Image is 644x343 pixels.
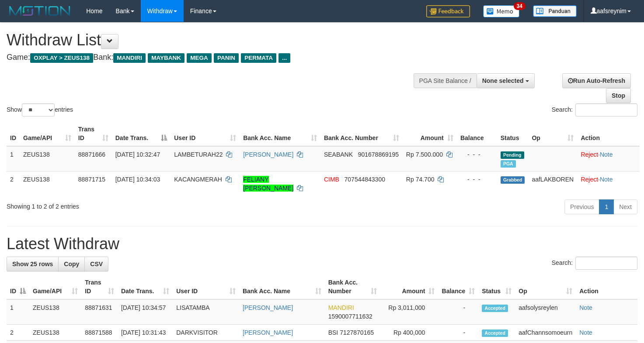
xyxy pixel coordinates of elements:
span: Copy [64,261,79,268]
input: Search: [575,103,637,117]
td: aafChannsomoeurn [515,325,576,341]
img: MOTION_logo.png [7,4,73,17]
span: None selected [482,77,524,84]
span: MEGA [187,53,212,63]
label: Search: [552,257,637,270]
span: BSI [328,329,338,336]
span: Show 25 rows [12,261,53,268]
th: Bank Acc. Name: activate to sort column ascending [240,121,320,146]
a: FELIANY [PERSON_NAME] [243,176,293,192]
span: PERMATA [241,53,276,63]
span: Copy 901678869195 to clipboard [358,151,399,158]
th: User ID: activate to sort column ascending [173,274,239,299]
td: 88871588 [81,325,118,341]
span: 34 [514,2,526,10]
th: Op: activate to sort column ascending [528,121,577,146]
div: Showing 1 to 2 of 2 entries [7,199,262,211]
button: None selected [477,73,535,88]
th: Action [577,121,640,146]
img: Button%20Memo.svg [483,5,520,17]
select: Showentries [22,103,55,117]
img: Feedback.jpg [426,5,470,17]
th: Game/API: activate to sort column ascending [29,274,81,299]
td: 1 [7,299,29,325]
span: KACANGMERAH [174,176,222,183]
h1: Withdraw List [7,31,421,49]
th: Game/API: activate to sort column ascending [20,121,75,146]
td: ZEUS138 [29,299,81,325]
td: [DATE] 10:31:43 [118,325,173,341]
span: Rp 74.700 [406,176,435,183]
span: Copy 707544843300 to clipboard [345,176,385,183]
th: Bank Acc. Number: activate to sort column ascending [325,274,380,299]
th: Status [497,121,529,146]
td: 2 [7,325,29,341]
span: MANDIRI [328,304,354,311]
a: Note [579,304,592,311]
a: CSV [84,257,108,271]
td: - [438,299,478,325]
span: 88871666 [78,151,105,158]
a: 1 [599,199,614,214]
span: Grabbed [501,176,525,184]
td: · [577,171,640,196]
th: ID: activate to sort column descending [7,274,29,299]
th: Trans ID: activate to sort column ascending [75,121,112,146]
td: aafsolysreylen [515,299,576,325]
a: Previous [564,199,599,214]
a: [PERSON_NAME] [243,329,293,336]
th: Op: activate to sort column ascending [515,274,576,299]
span: Copy 1590007711632 to clipboard [328,313,372,320]
span: Accepted [482,305,508,312]
th: ID [7,121,20,146]
a: Note [600,176,613,183]
a: Note [600,151,613,158]
a: [PERSON_NAME] [243,304,293,311]
span: Accepted [482,329,508,337]
span: PANIN [214,53,239,63]
span: LAMBETURAH22 [174,151,223,158]
td: ZEUS138 [20,171,75,196]
span: OXPLAY > ZEUS138 [30,53,93,63]
td: ZEUS138 [29,325,81,341]
th: Bank Acc. Number: activate to sort column ascending [320,121,403,146]
td: DARKVISITOR [173,325,239,341]
th: User ID: activate to sort column ascending [171,121,240,146]
span: ... [278,53,290,63]
th: Bank Acc. Name: activate to sort column ascending [239,274,325,299]
a: Next [613,199,637,214]
a: Reject [581,176,598,183]
span: CSV [90,261,103,268]
a: [PERSON_NAME] [243,151,293,158]
th: Trans ID: activate to sort column ascending [81,274,118,299]
th: Date Trans.: activate to sort column descending [112,121,171,146]
label: Show entries [7,103,73,117]
a: Show 25 rows [7,257,59,271]
div: - - - [460,175,494,184]
th: Balance: activate to sort column ascending [438,274,478,299]
td: 88871631 [81,299,118,325]
span: MANDIRI [113,53,146,63]
span: [DATE] 10:34:03 [115,176,160,183]
label: Search: [552,103,637,117]
h1: Latest Withdraw [7,235,637,253]
span: 88871715 [78,176,105,183]
a: Copy [58,257,85,271]
th: Action [576,274,637,299]
td: - [438,325,478,341]
input: Search: [575,257,637,270]
td: Rp 3,011,000 [380,299,439,325]
td: · [577,146,640,171]
td: [DATE] 10:34:57 [118,299,173,325]
span: [DATE] 10:32:47 [115,151,160,158]
div: PGA Site Balance / [414,73,477,88]
a: Stop [606,88,631,103]
th: Date Trans.: activate to sort column ascending [118,274,173,299]
td: LISATAMBA [173,299,239,325]
td: aafLAKBOREN [528,171,577,196]
span: SEABANK [324,151,353,158]
th: Amount: activate to sort column ascending [403,121,457,146]
span: CIMB [324,176,339,183]
div: - - - [460,150,494,159]
th: Balance [457,121,497,146]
